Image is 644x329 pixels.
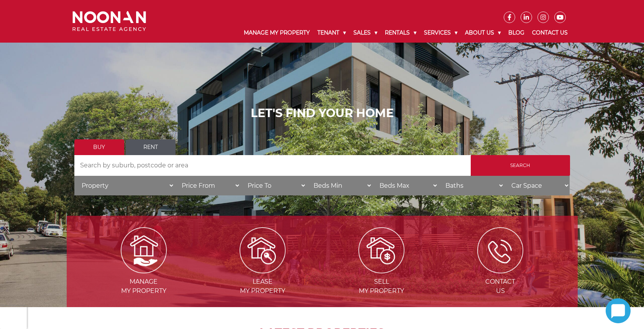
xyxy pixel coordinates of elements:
input: Search by suburb, postcode or area [74,155,471,176]
img: ICONS [477,227,523,273]
img: Manage my Property [121,227,167,273]
a: Tenant [314,23,350,43]
a: Manage my Property Managemy Property [85,246,202,294]
a: Blog [504,23,528,43]
span: Contact Us [442,277,559,296]
a: ICONS ContactUs [442,246,559,294]
a: Rentals [381,23,420,43]
a: About Us [461,23,504,43]
a: Sell my property Sellmy Property [323,246,440,294]
a: Rent [126,139,176,155]
h1: LET'S FIND YOUR HOME [74,106,570,120]
a: Manage My Property [240,23,314,43]
img: Lease my property [240,227,286,273]
span: Sell my Property [323,277,440,296]
a: Sales [350,23,381,43]
a: Contact Us [528,23,572,43]
span: Lease my Property [204,277,321,296]
img: Noonan Real Estate Agency [72,11,146,31]
a: Lease my property Leasemy Property [204,246,321,294]
img: Sell my property [358,227,404,273]
a: Services [420,23,461,43]
a: Buy [74,139,124,155]
input: Search [471,155,570,176]
span: Manage my Property [85,277,202,296]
